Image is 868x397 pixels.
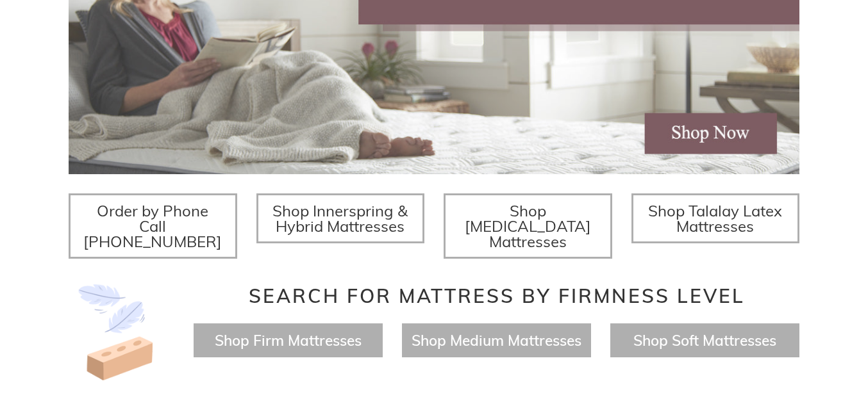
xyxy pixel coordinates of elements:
[631,193,800,243] a: Shop Talalay Latex Mattresses
[83,201,222,251] span: Order by Phone Call [PHONE_NUMBER]
[69,284,165,380] img: Image-of-brick- and-feather-representing-firm-and-soft-feel
[215,331,362,350] a: Shop Firm Mattresses
[256,193,425,243] a: Shop Innerspring & Hybrid Mattresses
[633,331,776,350] a: Shop Soft Mattresses
[648,201,782,236] span: Shop Talalay Latex Mattresses
[69,193,237,259] a: Order by Phone Call [PHONE_NUMBER]
[412,331,581,350] a: Shop Medium Mattresses
[465,201,591,251] span: Shop [MEDICAL_DATA] Mattresses
[444,193,612,259] a: Shop [MEDICAL_DATA] Mattresses
[249,284,745,308] span: Search for Mattress by Firmness Level
[272,201,408,236] span: Shop Innerspring & Hybrid Mattresses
